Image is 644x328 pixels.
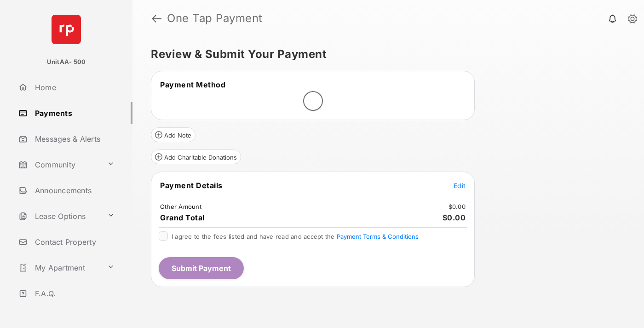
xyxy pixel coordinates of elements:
[160,202,202,211] td: Other Amount
[160,80,225,89] span: Payment Method
[15,231,132,253] a: Contact Property
[160,213,205,222] span: Grand Total
[15,102,132,124] a: Payments
[159,257,244,279] button: Submit Payment
[15,76,132,98] a: Home
[15,257,103,279] a: My Apartment
[454,181,466,190] button: Edit
[52,15,81,44] img: svg+xml;base64,PHN2ZyB4bWxucz0iaHR0cDovL3d3dy53My5vcmcvMjAwMC9zdmciIHdpZHRoPSI2NCIgaGVpZ2h0PSI2NC...
[172,233,419,240] span: I agree to the fees listed and have read and accept the
[454,182,466,190] span: Edit
[151,49,618,60] h5: Review & Submit Your Payment
[15,282,132,305] a: F.A.Q.
[15,128,132,150] a: Messages & Alerts
[167,13,263,24] strong: One Tap Payment
[443,213,466,222] span: $0.00
[160,181,223,190] span: Payment Details
[151,150,241,164] button: Add Charitable Donations
[15,154,103,176] a: Community
[15,179,132,201] a: Announcements
[47,58,86,67] p: UnitAA- 500
[337,233,419,240] button: I agree to the fees listed and have read and accept the
[448,202,466,211] td: $0.00
[15,205,103,227] a: Lease Options
[151,127,195,142] button: Add Note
